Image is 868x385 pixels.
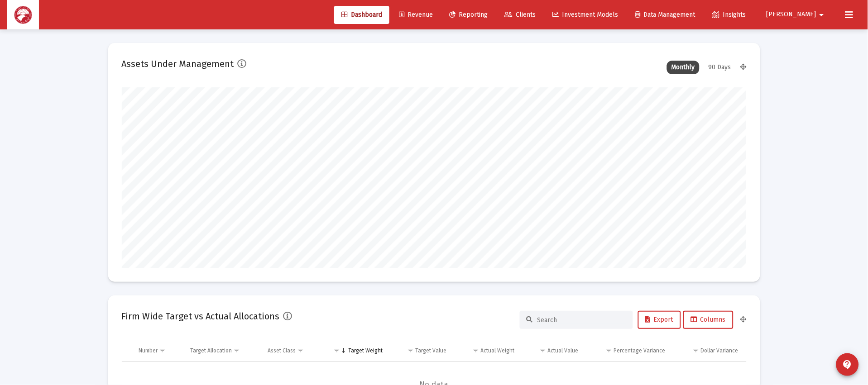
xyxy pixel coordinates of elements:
[261,340,321,361] td: Column Asset Class
[122,309,280,323] h2: Firm Wide Target vs Actual Allocations
[450,11,488,19] span: Reporting
[392,6,440,24] a: Revenue
[233,347,240,354] span: Show filter options for column 'Target Allocation'
[334,6,389,24] a: Dashboard
[122,57,234,71] h2: Assets Under Management
[635,11,695,19] span: Data Management
[842,359,853,370] mat-icon: contact_support
[349,347,383,354] div: Target Weight
[341,11,382,19] span: Dashboard
[546,6,626,24] a: Investment Models
[646,316,673,323] span: Export
[442,6,495,24] a: Reporting
[585,340,672,361] td: Column Percentage Variance
[268,347,296,354] div: Asset Class
[548,347,579,354] div: Actual Value
[553,11,619,19] span: Investment Models
[705,6,753,24] a: Insights
[159,347,166,354] span: Show filter options for column 'Number'
[334,347,340,354] span: Show filter options for column 'Target Weight'
[321,340,389,361] td: Column Target Weight
[139,347,158,354] div: Number
[481,347,515,354] div: Actual Weight
[132,340,184,361] td: Column Number
[389,340,453,361] td: Column Target Value
[638,311,681,329] button: Export
[540,347,547,354] span: Show filter options for column 'Actual Value'
[667,61,700,74] div: Monthly
[190,347,232,354] div: Target Allocation
[816,6,827,24] mat-icon: arrow_drop_down
[712,11,746,19] span: Insights
[704,61,736,74] div: 90 Days
[537,316,626,324] input: Search
[672,340,746,361] td: Column Dollar Variance
[756,5,838,24] button: [PERSON_NAME]
[14,6,32,24] img: Dashboard
[691,316,726,323] span: Columns
[628,6,703,24] a: Data Management
[415,347,446,354] div: Target Value
[184,340,261,361] td: Column Target Allocation
[606,347,613,354] span: Show filter options for column 'Percentage Variance'
[399,11,433,19] span: Revenue
[693,347,700,354] span: Show filter options for column 'Dollar Variance'
[521,340,585,361] td: Column Actual Value
[767,11,816,19] span: [PERSON_NAME]
[683,311,734,329] button: Columns
[505,11,536,19] span: Clients
[498,6,543,24] a: Clients
[614,347,666,354] div: Percentage Variance
[473,347,480,354] span: Show filter options for column 'Actual Weight'
[453,340,521,361] td: Column Actual Weight
[297,347,304,354] span: Show filter options for column 'Asset Class'
[407,347,414,354] span: Show filter options for column 'Target Value'
[701,347,739,354] div: Dollar Variance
